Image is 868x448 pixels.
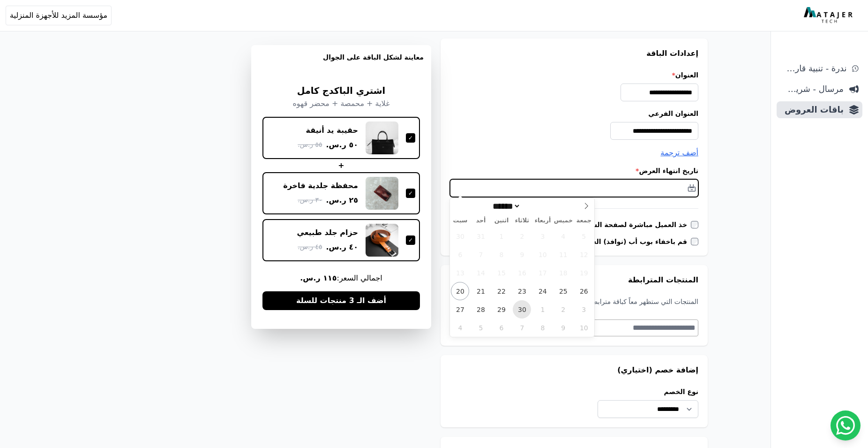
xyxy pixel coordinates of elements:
span: سبتمبر 8, 2025 [492,245,510,264]
span: سبتمبر 2, 2025 [513,227,531,245]
span: سبتمبر 4, 2025 [554,227,572,245]
span: ٤٥ ر.س. [298,242,322,252]
label: العنوان [450,70,698,80]
span: خميس [553,218,574,224]
span: أكتوبر 6, 2025 [492,319,510,337]
span: سبتمبر 5, 2025 [575,227,593,245]
span: أغسطس 31, 2025 [471,227,490,245]
span: أكتوبر 10, 2025 [575,319,593,337]
div: حزام جلد طبيعي [297,228,359,238]
p: غلاية + محمصة + محضر قهوه [262,98,420,109]
span: سبتمبر 22, 2025 [492,282,510,300]
span: مؤسسة المزيد للأجهزة المنزلية [10,10,107,21]
span: اجمالي السعر: [262,273,420,284]
span: اثنين [491,218,512,224]
span: أحد [471,218,491,224]
span: سبتمبر 9, 2025 [513,245,531,264]
span: أضف الـ 3 منتجات للسلة [296,295,386,306]
span: ٥٥ ر.س. [298,140,322,150]
span: مرسال - شريط دعاية [780,83,844,96]
span: أربعاء [532,218,553,224]
select: شهر [490,201,521,211]
span: أكتوبر 4, 2025 [451,319,469,337]
span: سبتمبر 19, 2025 [575,264,593,282]
span: سبتمبر 29, 2025 [492,300,510,319]
span: سبتمبر 30, 2025 [513,300,531,319]
span: سبتمبر 12, 2025 [575,245,593,264]
img: حقيبة يد أنيقة [366,121,398,154]
h3: إضافة خصم (اختياري) [450,364,698,376]
img: MatajerTech Logo [804,7,855,24]
span: سبتمبر 25, 2025 [554,282,572,300]
span: سبتمبر 15, 2025 [492,264,510,282]
span: سبتمبر 16, 2025 [513,264,531,282]
span: ٥٠ ر.س. [326,139,358,151]
span: سبت [450,218,471,224]
span: سبتمبر 28, 2025 [471,300,490,319]
span: سبتمبر 13, 2025 [451,264,469,282]
span: أكتوبر 5, 2025 [471,319,490,337]
label: نوع الخصم [598,387,699,396]
span: سبتمبر 6, 2025 [451,245,469,264]
span: سبتمبر 11, 2025 [554,245,572,264]
button: مؤسسة المزيد للأجهزة المنزلية [6,6,112,25]
h3: إعدادات الباقة [450,48,698,59]
div: حقيبة يد أنيقة [306,125,358,136]
span: سبتمبر 1, 2025 [492,227,510,245]
span: سبتمبر 7, 2025 [471,245,490,264]
span: ندرة - تنبية قارب علي النفاذ [780,62,846,75]
span: سبتمبر 14, 2025 [471,264,490,282]
b: ١١٥ ر.س. [300,273,337,282]
h3: اشتري الباكدج كامل [262,84,420,98]
span: ٢٥ ر.س. [326,195,358,206]
span: سبتمبر 17, 2025 [533,264,552,282]
img: حزام جلد طبيعي [366,224,398,257]
span: ثلاثاء [512,218,532,224]
span: أكتوبر 3, 2025 [575,300,593,319]
span: أكتوبر 1, 2025 [533,300,552,319]
span: أكتوبر 7, 2025 [513,319,531,337]
span: باقات العروض [780,103,844,116]
label: خذ العميل مباشرة لصفحة السلة بعد اضافة المنتج [529,220,691,229]
span: أغسطس 30, 2025 [451,227,469,245]
button: أضف ترجمة [660,147,698,159]
span: أضف ترجمة [660,148,698,157]
span: أكتوبر 8, 2025 [533,319,552,337]
span: أكتوبر 2, 2025 [554,300,572,319]
span: سبتمبر 18, 2025 [554,264,572,282]
label: العنوان الفرعي [450,109,698,118]
span: سبتمبر 21, 2025 [471,282,490,300]
span: أكتوبر 9, 2025 [554,319,572,337]
span: سبتمبر 27, 2025 [451,300,469,319]
span: جمعة [574,218,594,224]
span: ٤٠ ر.س. [326,242,358,253]
span: سبتمبر 26, 2025 [575,282,593,300]
div: محفظة جلدية فاخرة [283,181,358,191]
label: تاريخ انتهاء العرض [450,166,698,175]
span: سبتمبر 24, 2025 [533,282,552,300]
div: + [262,160,420,171]
span: سبتمبر 10, 2025 [533,245,552,264]
span: سبتمبر 3, 2025 [533,227,552,245]
input: سنة [521,201,554,211]
h3: معاينة لشكل الباقة على الجوال [259,53,424,73]
button: أضف الـ 3 منتجات للسلة [262,291,420,310]
span: سبتمبر 20, 2025 [451,282,469,300]
span: سبتمبر 23, 2025 [513,282,531,300]
img: محفظة جلدية فاخرة [366,177,398,210]
span: ٣٠ ر.س. [298,195,322,205]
